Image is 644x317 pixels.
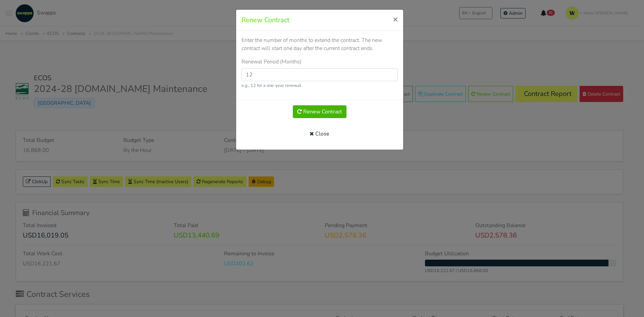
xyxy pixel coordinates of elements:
p: Enter the number of months to extend the contract. The new contract will start one day after the ... [241,36,398,52]
label: Renewal Period (Months) [241,58,302,66]
button: Close [388,10,403,29]
button: Renew Contract [293,105,346,118]
h5: Renew Contract [241,15,289,25]
span: × [393,14,398,24]
button: Close [305,127,334,140]
small: e.g., 12 for a one-year renewal. [241,83,398,89]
